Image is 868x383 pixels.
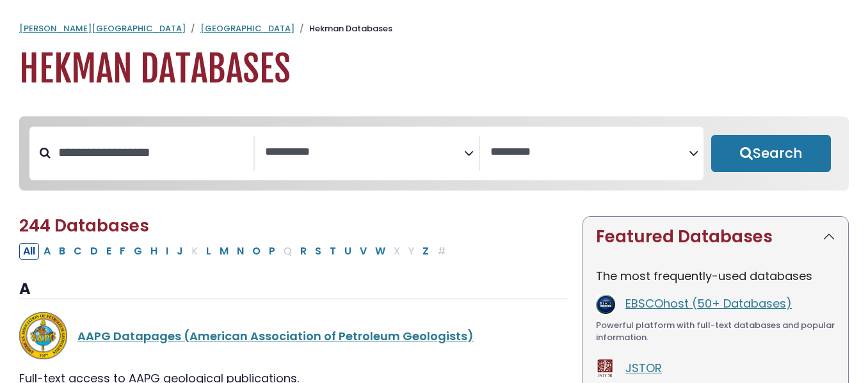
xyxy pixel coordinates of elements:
h1: Hekman Databases [19,48,849,91]
button: Submit for Search Results [711,135,831,172]
a: JSTOR [625,360,662,376]
button: Filter Results V [356,243,371,260]
button: Filter Results A [40,243,54,260]
button: Filter Results D [86,243,102,260]
button: Filter Results J [173,243,187,260]
nav: breadcrumb [19,22,849,35]
button: Filter Results C [70,243,86,260]
a: AAPG Datapages (American Association of Petroleum Geologists) [77,328,474,344]
span: 244 Databases [19,214,149,237]
a: EBSCOhost (50+ Databases) [625,295,792,311]
nav: Search filters [19,116,849,191]
input: Search database by title or keyword [51,142,253,163]
button: Filter Results L [202,243,215,260]
button: Filter Results F [116,243,129,260]
button: Filter Results S [311,243,325,260]
button: Filter Results R [296,243,310,260]
button: Filter Results U [341,243,355,260]
a: [PERSON_NAME][GEOGRAPHIC_DATA] [19,22,186,35]
button: Filter Results E [102,243,115,260]
textarea: Search [490,146,689,159]
h3: A [19,280,567,299]
button: Featured Databases [583,217,848,257]
button: Filter Results T [326,243,340,260]
li: Hekman Databases [294,22,392,35]
button: Filter Results B [55,243,69,260]
button: Filter Results P [265,243,279,260]
button: Filter Results H [147,243,161,260]
button: Filter Results G [130,243,146,260]
button: All [19,243,39,260]
button: Filter Results I [162,243,172,260]
div: Alpha-list to filter by first letter of database name [19,242,451,258]
textarea: Search [265,146,464,159]
button: Filter Results N [233,243,248,260]
button: Filter Results Z [419,243,433,260]
button: Filter Results W [371,243,389,260]
p: The most frequently-used databases [596,267,835,285]
button: Filter Results O [248,243,264,260]
div: Powerful platform with full-text databases and popular information. [596,319,835,344]
a: [GEOGRAPHIC_DATA] [200,22,294,35]
button: Filter Results M [216,243,232,260]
